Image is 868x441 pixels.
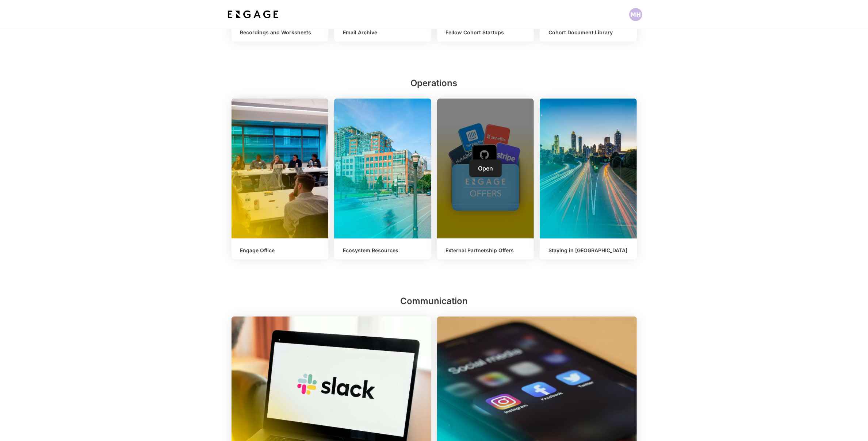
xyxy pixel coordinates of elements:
[629,8,642,21] button: Open profile menu
[629,8,642,21] img: Profile picture of Maddie Harper
[343,248,422,254] h6: Ecosystem Resources
[548,30,628,36] h6: Cohort Document Library
[469,160,502,177] a: Open
[240,30,320,36] h6: Recordings and Worksheets
[232,295,637,311] h2: Communication
[240,248,320,254] h6: Engage Office
[226,8,280,21] img: bdf1fb74-1727-4ba0-a5bd-bc74ae9fc70b.jpeg
[548,248,628,254] h6: Staying in [GEOGRAPHIC_DATA]
[446,30,525,36] h6: Fellow Cohort Startups
[343,30,422,36] h6: Email Archive
[478,165,493,172] span: Open
[446,248,525,254] h6: External Partnership Offers
[232,77,637,93] h2: Operations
